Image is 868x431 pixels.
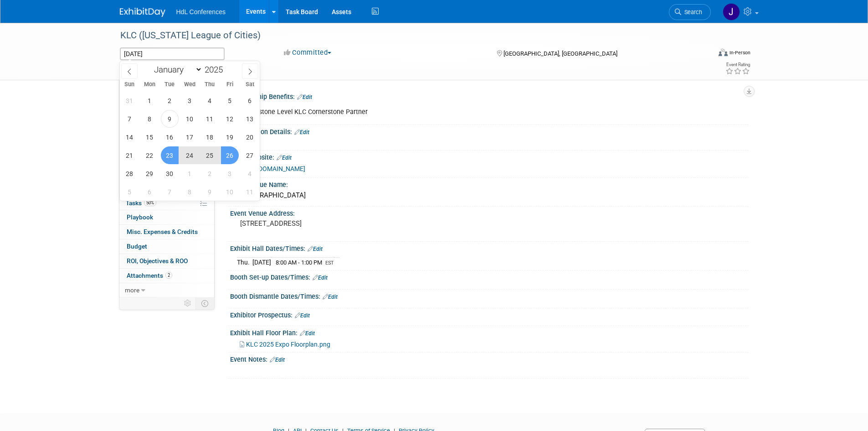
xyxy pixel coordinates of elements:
a: [URL][DOMAIN_NAME] [241,165,305,172]
span: September 24, 2025 [181,146,199,164]
span: September 30, 2025 [161,165,179,182]
span: September 15, 2025 [141,128,159,146]
a: Edit [297,94,312,100]
div: Exhibit Hall Floor Plan: [230,326,749,338]
span: Attachments [127,272,172,279]
div: Booth Set-up Dates/Times: [230,270,749,282]
span: September 18, 2025 [201,128,219,146]
a: KLC 2025 Expo Floorplan.png [240,341,330,348]
span: September 10, 2025 [181,110,199,128]
span: September 20, 2025 [241,128,259,146]
span: 2 [165,272,172,279]
div: Presentation Details: [230,125,749,137]
span: September 27, 2025 [241,146,259,164]
span: October 2, 2025 [201,165,219,182]
a: more [119,283,214,297]
div: Booth Dismantle Dates/Times: [230,290,749,301]
span: September 17, 2025 [181,128,199,146]
a: ROI, Objectives & ROO [119,254,214,268]
a: Edit [295,312,310,319]
a: Search [669,4,711,20]
span: September 22, 2025 [141,146,159,164]
a: Edit [313,275,328,281]
span: September 8, 2025 [141,110,159,128]
span: September 4, 2025 [201,92,219,109]
span: September 5, 2025 [221,92,239,109]
span: September 14, 2025 [121,128,139,146]
span: 8:00 AM - 1:00 PM [276,259,322,266]
a: Edit [308,246,323,252]
img: Format-Inperson.png [719,49,728,56]
a: Shipments [119,167,214,181]
a: Budget [119,239,214,254]
span: October 3, 2025 [221,165,239,182]
span: HdL Conferences [176,8,226,16]
input: Event Start Date - End Date [120,47,225,60]
span: September 12, 2025 [221,110,239,128]
div: [GEOGRAPHIC_DATA] [237,188,742,203]
span: Misc. Expenses & Credits [127,228,198,235]
button: Committed [281,48,335,57]
span: Sun [120,82,140,88]
span: 50% [144,199,156,206]
span: Fri [220,82,240,88]
span: August 31, 2025 [121,92,139,109]
a: Edit [300,330,315,337]
span: September 2, 2025 [161,92,179,109]
span: Search [681,9,702,16]
div: Event Venue Address: [230,207,749,218]
a: Edit [270,357,285,363]
img: ExhibitDay [120,8,165,17]
span: October 10, 2025 [221,183,239,201]
a: Misc. Expenses & Credits [119,225,214,239]
a: Attachments2 [119,269,214,283]
span: Tasks [126,199,156,207]
div: Event Venue Name: [230,178,749,189]
div: Event Rating [725,62,750,67]
span: Wed [180,82,200,88]
span: October 5, 2025 [121,183,139,201]
span: September 28, 2025 [121,165,139,182]
div: Limestone Level KLC Cornerstone Partner [238,103,648,121]
span: September 16, 2025 [161,128,179,146]
div: Membership Benefits: [230,90,749,102]
div: In-Person [729,49,750,56]
div: Event Website: [230,151,749,162]
span: October 8, 2025 [181,183,199,201]
pre: [STREET_ADDRESS] [240,219,436,228]
a: Staff2 [119,109,214,123]
a: Asset Reservations [119,138,214,152]
span: September 25, 2025 [201,146,219,164]
span: more [125,286,139,294]
span: September 9, 2025 [161,110,179,128]
span: October 9, 2025 [201,183,219,201]
div: Event Format [657,47,751,61]
a: Event Information [119,80,214,94]
input: Year [202,64,230,75]
span: September 19, 2025 [221,128,239,146]
span: September 1, 2025 [141,92,159,109]
span: Sat [240,82,260,88]
td: Thu. [237,257,252,267]
span: September 6, 2025 [241,92,259,109]
div: Exhibit Hall Dates/Times: [230,242,749,254]
span: September 13, 2025 [241,110,259,128]
span: September 11, 2025 [201,110,219,128]
a: Edit [277,155,292,161]
span: Playbook [127,213,153,221]
span: October 1, 2025 [181,165,199,182]
span: Tue [159,82,180,88]
img: Johnny Nguyen [723,3,740,21]
span: ROI, Objectives & ROO [127,257,188,265]
span: September 21, 2025 [121,146,139,164]
span: October 7, 2025 [161,183,179,201]
a: Sponsorships [119,182,214,196]
a: Booth [119,94,214,109]
a: Giveaways [119,152,214,166]
a: Edit [294,129,309,135]
a: Edit [323,294,338,300]
span: October 6, 2025 [141,183,159,201]
span: September 26, 2025 [221,146,239,164]
td: [DATE] [252,257,271,267]
span: September 7, 2025 [121,110,139,128]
